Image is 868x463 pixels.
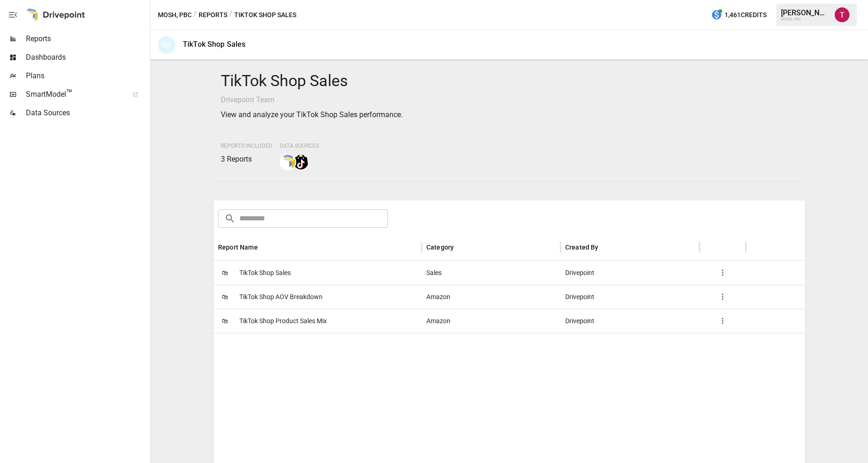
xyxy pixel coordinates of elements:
[239,285,323,309] span: TikTok Shop AOV Breakdown
[707,6,770,24] button: 1,461Credits
[561,309,699,333] div: Drivepoint
[422,261,561,285] div: Sales
[221,71,798,91] h4: TikTok Shop Sales
[781,17,829,21] div: MOSH, PBC
[221,143,272,149] span: Reports Included
[422,285,561,309] div: Amazon
[280,143,319,149] span: Data Sources
[66,88,73,99] span: ™
[26,89,122,100] span: SmartModel
[561,261,699,285] div: Drivepoint
[835,7,849,22] img: Tanner Flitter
[565,244,599,251] div: Created By
[26,52,148,63] span: Dashboards
[158,9,192,21] button: MOSH, PBC
[422,309,561,333] div: Amazon
[26,70,148,81] span: Plans
[724,9,767,21] span: 1,461 Credits
[426,244,454,251] div: Category
[26,33,148,44] span: Reports
[599,241,612,254] button: Sort
[239,261,291,285] span: TikTok Shop Sales
[218,244,258,251] div: Report Name
[561,285,699,309] div: Drivepoint
[26,107,148,119] span: Data Sources
[183,40,246,49] div: TikTok Shop Sales
[281,155,295,169] img: smart model
[781,8,829,17] div: [PERSON_NAME]
[199,9,227,21] button: Reports
[218,290,232,304] span: 🛍
[455,241,468,254] button: Sort
[293,155,308,169] img: tiktok
[218,314,232,328] span: 🛍
[259,241,272,254] button: Sort
[229,9,232,21] div: /
[158,36,175,54] div: 🛍
[239,309,327,333] span: TikTok Shop Product Sales Mix
[218,266,232,280] span: 🛍
[194,9,197,21] div: /
[221,154,272,165] p: 3 Reports
[221,94,798,106] p: Drivepoint Team
[829,2,855,28] button: Tanner Flitter
[221,109,798,120] p: View and analyze your TikTok Shop Sales performance.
